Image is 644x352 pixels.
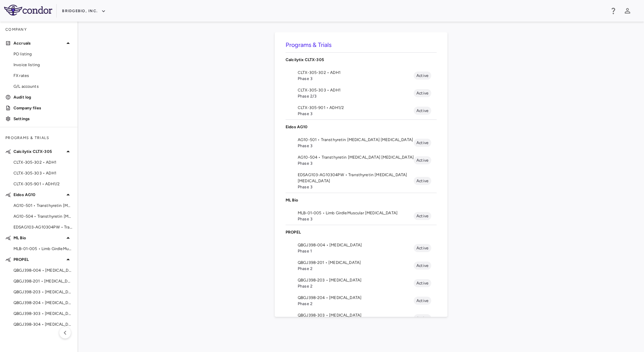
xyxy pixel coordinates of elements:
span: Active [414,90,431,96]
span: Phase 3 [298,111,414,117]
span: QBGJ398-204 • [MEDICAL_DATA] [298,295,414,301]
span: MLB-01-005 • Limb GirdleMuscular [MEDICAL_DATA] [13,246,72,252]
span: QBGJ398-303 • [MEDICAL_DATA] [298,312,414,318]
li: QBGJ398-004 • [MEDICAL_DATA]Phase 1Active [286,239,437,257]
li: EDSAG103-AG10304PW • Transthyretin [MEDICAL_DATA] [MEDICAL_DATA]Phase 3Active [286,169,437,193]
span: Active [414,245,431,251]
span: QBGJ398-201 • [MEDICAL_DATA] [298,260,414,266]
p: Eidos AG10 [13,192,64,198]
span: CLTX-305-302 • ADH1 [13,159,72,165]
span: Active [414,108,431,114]
span: QBGJ398-004 • [MEDICAL_DATA] [298,242,414,248]
span: QBGJ398-204 • [MEDICAL_DATA] [13,300,72,306]
img: logo-full-SnFGN8VE.png [4,5,52,16]
span: AG10-504 • Transthyretin [MEDICAL_DATA] [MEDICAL_DATA] [13,213,72,219]
button: BridgeBio, Inc. [62,6,106,17]
span: Active [414,213,431,219]
span: AG10-501 • Transthyretin [MEDICAL_DATA] [MEDICAL_DATA] [13,202,72,209]
span: AG10-501 • Transthyretin [MEDICAL_DATA] [MEDICAL_DATA] [298,137,414,143]
span: FX rates [13,73,72,79]
span: Active [414,280,431,286]
span: Phase 2/3 [298,93,414,99]
div: Calcilytix CLTX-305 [286,53,437,67]
li: QBGJ398-203 • [MEDICAL_DATA]Phase 2Active [286,274,437,292]
span: Phase 3 [298,76,414,82]
span: QBGJ398-303 • [MEDICAL_DATA] [13,310,72,317]
span: Phase 2 [298,266,414,272]
span: CLTX-305-303 • ADH1 [13,170,72,176]
li: MLB-01-005 • Limb GirdleMuscular [MEDICAL_DATA]Phase 3Active [286,207,437,225]
span: Invoice listing [13,62,72,68]
p: Settings [13,116,72,122]
span: AG10-504 • Transthyretin [MEDICAL_DATA] [MEDICAL_DATA] [298,154,414,160]
div: Eidos AG10 [286,120,437,134]
li: AG10-504 • Transthyretin [MEDICAL_DATA] [MEDICAL_DATA]Phase 3Active [286,152,437,169]
span: CLTX-305-901 • ADH1/2 [13,181,72,187]
li: CLTX-305-302 • ADH1Phase 3Active [286,67,437,84]
p: PROPEL [286,229,437,235]
li: QBGJ398-303 • [MEDICAL_DATA]Active [286,309,437,327]
span: QBGJ398-004 • [MEDICAL_DATA] [13,267,72,273]
span: CLTX-305-303 • ADH1 [298,87,414,93]
span: Phase 3 [298,143,414,149]
span: Active [414,73,431,79]
span: Phase 1 [298,248,414,254]
li: AG10-501 • Transthyretin [MEDICAL_DATA] [MEDICAL_DATA]Phase 3Active [286,134,437,152]
li: QBGJ398-201 • [MEDICAL_DATA]Phase 2Active [286,257,437,274]
span: QBGJ398-203 • [MEDICAL_DATA] [13,289,72,295]
span: MLB-01-005 • Limb GirdleMuscular [MEDICAL_DATA] [298,210,414,216]
span: PO listing [13,51,72,57]
span: Active [414,140,431,146]
span: Phase 3 [298,216,414,222]
span: Active [414,157,431,163]
p: Accruals [13,40,64,46]
span: EDSAG103-AG10304PW • Transthyretin [MEDICAL_DATA] [MEDICAL_DATA] [298,172,414,184]
span: EDSAG103-AG10304PW • Transthyretin [MEDICAL_DATA] [MEDICAL_DATA] [13,224,72,230]
span: CLTX-305-302 • ADH1 [298,70,414,76]
p: Company files [13,105,72,111]
span: Phase 2 [298,283,414,289]
span: CLTX-305-901 • ADH1/2 [298,105,414,111]
p: Audit log [13,94,72,100]
span: Active [414,315,431,321]
span: Active [414,263,431,269]
li: QBGJ398-204 • [MEDICAL_DATA]Phase 2Active [286,292,437,309]
span: Active [414,178,431,184]
p: ML Bio [13,235,64,241]
p: Eidos AG10 [286,124,437,130]
span: QBGJ398-201 • [MEDICAL_DATA] [13,278,72,284]
span: Phase 2 [298,301,414,307]
p: Calcilytix CLTX-305 [13,148,64,155]
p: PROPEL [13,256,64,263]
li: CLTX-305-901 • ADH1/2Phase 3Active [286,102,437,119]
p: ML Bio [286,197,437,203]
h6: Programs & Trials [286,40,437,50]
p: Calcilytix CLTX-305 [286,57,437,63]
span: Active [414,298,431,304]
div: PROPEL [286,225,437,239]
span: Phase 3 [298,160,414,166]
span: G/L accounts [13,83,72,89]
span: Phase 3 [298,184,414,190]
span: QBGJ398-203 • [MEDICAL_DATA] [298,277,414,283]
div: ML Bio [286,193,437,207]
span: QBGJ398-304 • [MEDICAL_DATA] [13,321,72,327]
li: CLTX-305-303 • ADH1Phase 2/3Active [286,84,437,102]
